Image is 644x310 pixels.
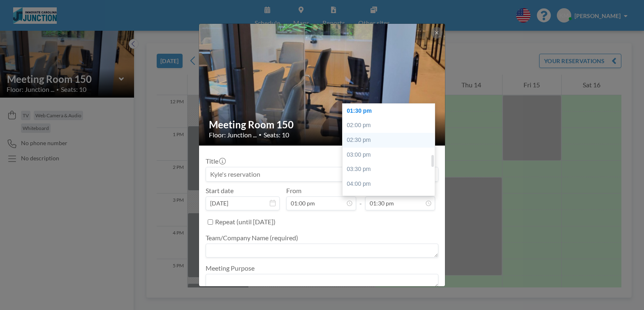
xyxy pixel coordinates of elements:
[199,23,446,146] img: 537.jpg
[343,177,435,191] div: 04:00 pm
[343,148,435,162] div: 03:00 pm
[343,162,435,177] div: 03:30 pm
[206,157,225,165] label: Title
[343,118,435,133] div: 02:00 pm
[215,218,276,226] label: Repeat (until [DATE])
[209,131,257,139] span: Floor: Junction ...
[206,264,255,272] label: Meeting Purpose
[264,131,289,139] span: Seats: 10
[209,119,436,131] h2: Meeting Room 150
[359,189,362,207] span: -
[343,104,435,119] div: 01:30 pm
[343,191,435,206] div: 04:30 pm
[206,187,234,195] label: Start date
[259,132,262,138] span: •
[343,133,435,148] div: 02:30 pm
[286,187,301,195] label: From
[206,167,438,181] input: Kyle's reservation
[206,234,298,242] label: Team/Company Name (required)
